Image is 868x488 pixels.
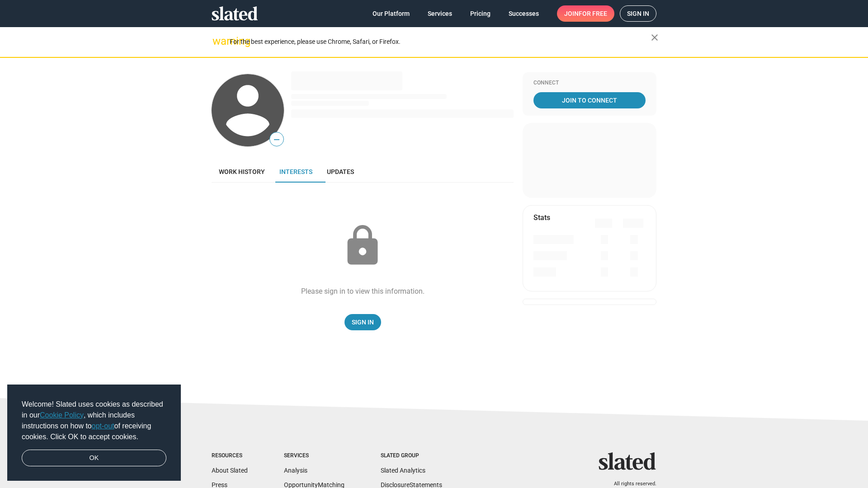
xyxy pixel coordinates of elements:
div: Services [284,452,344,460]
a: Work history [212,161,272,183]
mat-icon: warning [212,36,223,47]
div: For the best experience, please use Chrome, Safari, or Firefox. [230,36,651,48]
span: Services [428,5,452,22]
div: cookieconsent [7,385,181,481]
mat-icon: close [649,32,660,43]
div: Resources [212,452,248,460]
a: About Slated [212,467,248,474]
span: Pricing [470,5,491,22]
a: Cookie Policy [40,411,84,419]
a: dismiss cookie message [22,450,166,467]
a: opt-out [92,422,114,430]
mat-card-title: Stats [533,213,550,222]
a: Pricing [463,5,498,22]
span: Successes [509,5,539,22]
a: Sign In [344,314,381,330]
a: Analysis [284,467,307,474]
div: Connect [533,80,646,87]
span: Welcome! Slated uses cookies as described in our , which includes instructions on how to of recei... [22,399,166,442]
span: — [270,134,283,145]
span: Join [564,5,607,22]
a: Updates [320,161,361,183]
span: Our Platform [373,5,410,22]
div: Please sign in to view this information. [301,286,425,296]
span: Updates [327,168,354,175]
span: for free [579,5,607,22]
a: Slated Analytics [381,467,425,474]
a: Our Platform [365,5,417,22]
mat-icon: lock [340,223,385,268]
span: Join To Connect [535,92,644,108]
a: Join To Connect [533,92,646,108]
a: Joinfor free [557,5,614,22]
div: Slated Group [381,452,442,460]
a: Interests [272,161,320,183]
span: Work history [219,168,265,175]
span: Sign In [352,314,374,330]
a: Services [420,5,459,22]
a: Successes [501,5,546,22]
span: Interests [279,168,312,175]
span: Sign in [627,6,649,21]
a: Sign in [620,5,656,22]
